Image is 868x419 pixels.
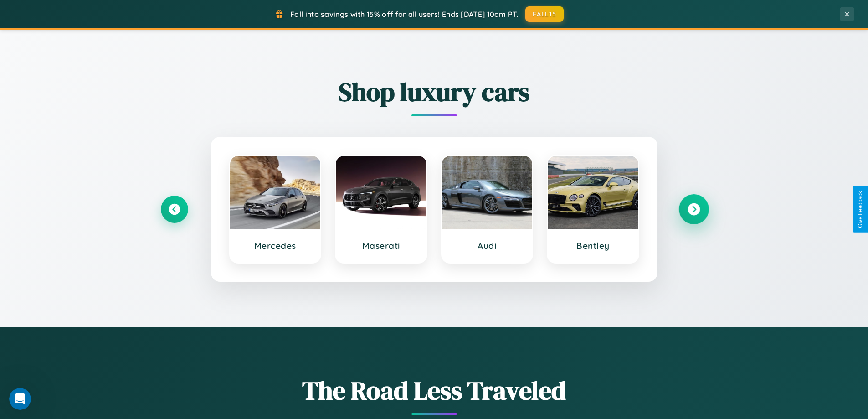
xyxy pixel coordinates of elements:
h1: The Road Less Traveled [161,373,708,408]
h2: Shop luxury cars [161,74,708,109]
h3: Audi [451,240,524,251]
h3: Maserati [345,240,417,251]
button: FALL15 [525,6,564,22]
div: Give Feedback [857,191,863,228]
h3: Mercedes [239,240,312,251]
span: Fall into savings with 15% off for all users! Ends [DATE] 10am PT. [290,10,519,19]
h3: Bentley [557,240,629,251]
iframe: Intercom live chat [9,388,31,410]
